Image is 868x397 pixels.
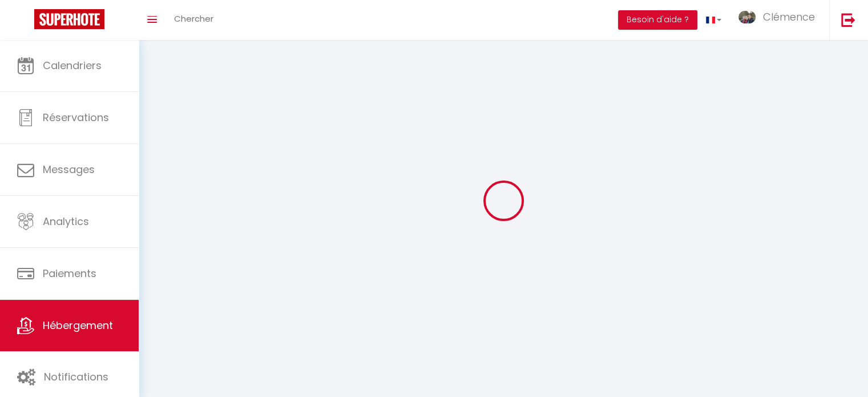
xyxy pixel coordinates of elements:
span: Calendriers [43,58,102,73]
img: ... [738,11,756,24]
span: Messages [43,162,95,177]
span: Paiements [43,266,96,280]
img: logout [841,13,855,27]
span: Hébergement [43,318,113,332]
span: Chercher [174,13,213,25]
span: Clémence [763,10,815,24]
span: Analytics [43,214,89,228]
button: Ouvrir le widget de chat LiveChat [9,5,43,39]
button: Besoin d'aide ? [618,10,697,30]
img: Super Booking [34,9,104,29]
span: Réservations [43,110,109,125]
span: Notifications [44,370,108,384]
